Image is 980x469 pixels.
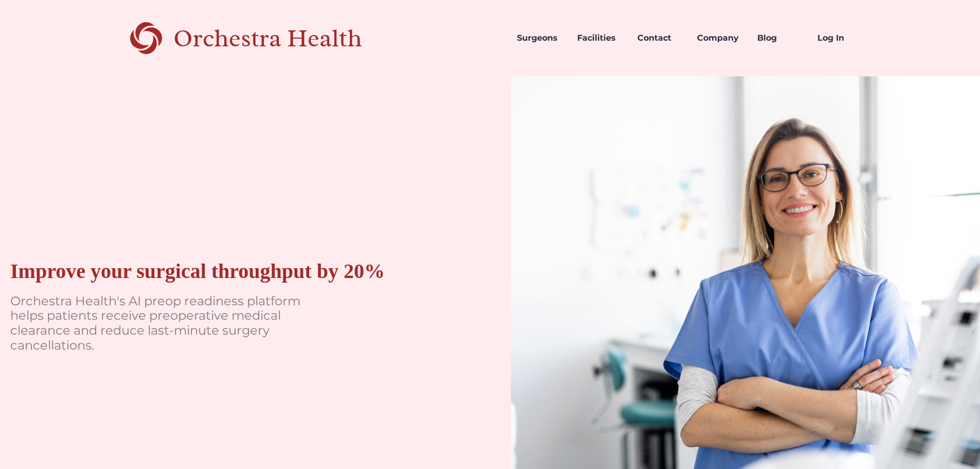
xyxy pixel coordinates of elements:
[10,259,385,284] div: Improve your surgical throughput by 20%
[111,21,398,56] a: home
[629,21,689,56] a: Contact
[749,21,809,56] a: Blog
[569,21,629,56] a: Facilities
[689,21,749,56] a: Company
[809,21,869,56] a: Log In
[173,28,398,49] div: Orchestra Health
[10,294,319,353] p: Orchestra Health's AI preop readiness platform helps patients receive preoperative medical cleara...
[509,21,569,56] a: Surgeons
